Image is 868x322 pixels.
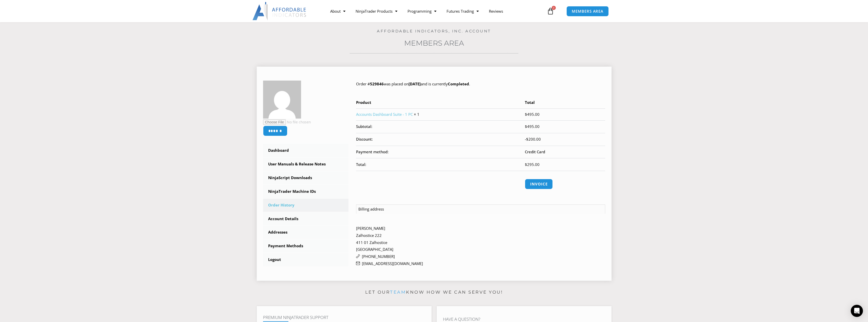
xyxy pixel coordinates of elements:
[404,39,464,47] a: Members Area
[566,6,609,16] a: MEMBERS AREA
[356,158,525,171] th: Total:
[356,260,605,267] p: [EMAIL_ADDRESS][DOMAIN_NAME]
[263,158,349,171] a: User Manuals & Release Notes
[525,124,540,129] span: 495.00
[263,315,425,320] h4: Premium NinjaTrader Support
[484,5,508,17] a: Reviews
[263,199,349,212] a: Order History
[325,5,350,17] a: About
[443,317,605,322] h4: Have A Question?
[356,112,413,117] a: Accounts Dashboard Suite - 1 PC
[350,5,402,17] a: NinjaTrader Products
[525,112,540,117] bdi: 495.00
[263,212,349,225] a: Account Details
[851,305,863,317] div: Open Intercom Messenger
[325,5,546,17] nav: Menu
[525,162,540,167] span: 295.00
[525,133,605,146] td: -
[525,162,527,167] span: $
[414,112,419,117] strong: × 1
[370,81,384,86] mark: 529846
[263,144,349,157] a: Dashboard
[525,124,527,129] span: $
[356,225,605,267] address: [PERSON_NAME] Zalhostice 222 411 01 Zalhostice [GEOGRAPHIC_DATA]
[356,81,605,88] p: Order # was placed on and is currently .
[525,146,605,158] td: Credit Card
[263,81,301,119] img: 94d884f8b0756da6c2fc4817c9f84933f1a1dcaf0ac100b7bf10a7a1079213b1
[263,226,349,239] a: Addresses
[356,146,525,158] th: Payment method:
[252,2,307,20] img: LogoAI | Affordable Indicators – NinjaTrader
[539,4,562,18] a: 0
[525,99,605,108] th: Total
[377,29,491,33] a: Affordable Indicators, Inc. Account
[356,253,605,260] p: [PHONE_NUMBER]
[409,81,421,86] mark: [DATE]
[526,137,528,142] span: $
[263,253,349,266] a: Logout
[263,185,349,198] a: NinjaTrader Machine IDs
[441,5,484,17] a: Futures Trading
[526,137,541,142] span: 200.00
[525,112,527,117] span: $
[356,133,525,146] th: Discount:
[263,144,349,266] nav: Account pages
[263,239,349,253] a: Payment Methods
[402,5,441,17] a: Programming
[448,81,469,86] mark: Completed
[356,120,525,133] th: Subtotal:
[572,9,603,13] span: MEMBERS AREA
[356,204,605,214] h2: Billing address
[263,171,349,184] a: NinjaScript Downloads
[552,6,556,10] span: 0
[390,290,406,295] a: team
[257,288,612,296] p: Let our know how we can serve you!
[525,179,553,189] a: Invoice order number 529846
[356,99,525,108] th: Product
